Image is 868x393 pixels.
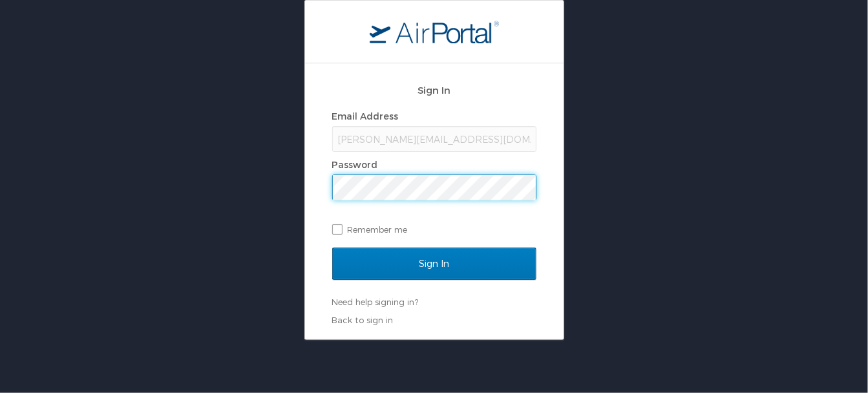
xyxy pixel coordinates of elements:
label: Email Address [332,111,399,122]
a: Back to sign in [332,315,394,325]
input: Sign In [332,248,536,280]
label: Password [332,159,378,170]
img: logo [370,20,499,43]
a: Need help signing in? [332,297,419,307]
label: Remember me [332,220,536,239]
h2: Sign In [332,83,536,98]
